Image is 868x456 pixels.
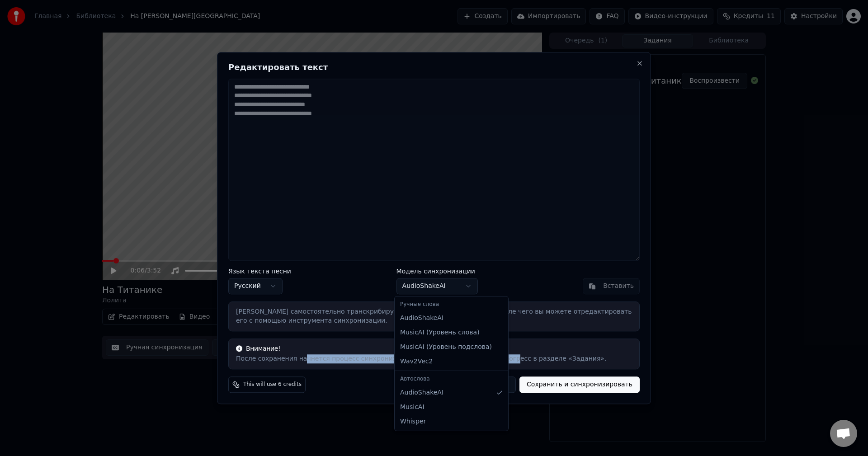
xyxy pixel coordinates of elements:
span: MusicAI ( Уровень слова ) [400,328,480,337]
div: Ручные слова [396,298,506,311]
span: MusicAI ( Уровень подслова ) [400,343,492,352]
span: AudioShakeAI [400,388,443,397]
span: MusicAI [400,403,425,412]
span: AudioShakeAI [400,314,443,323]
div: Автослова [396,373,506,385]
span: Whisper [400,417,426,426]
span: Wav2Vec2 [400,357,433,366]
